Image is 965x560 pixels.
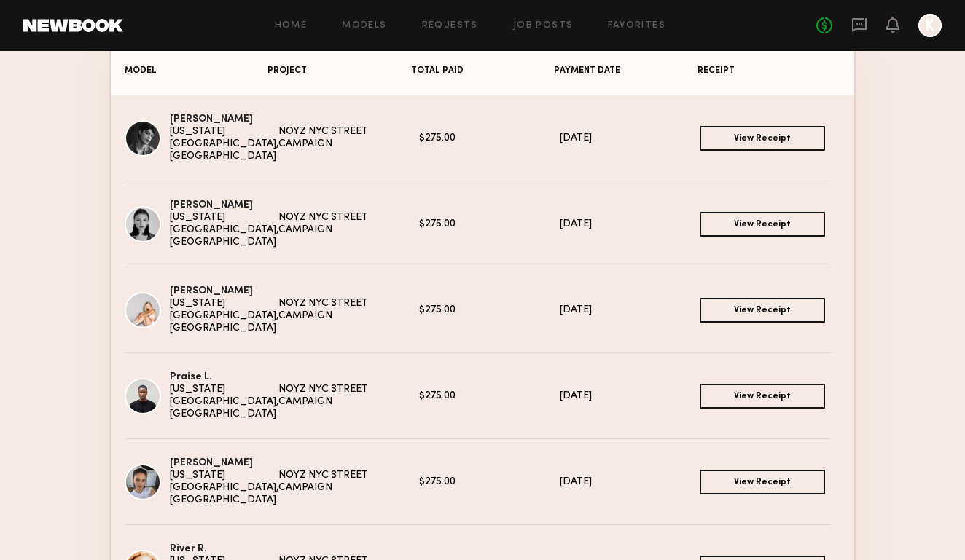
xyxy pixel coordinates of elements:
[554,66,697,76] div: PAYMENT DATE
[275,21,308,31] a: Home
[422,21,478,31] a: Requests
[170,200,253,210] a: [PERSON_NAME]
[125,292,161,328] img: Sam F.
[608,21,665,31] a: Favorites
[278,470,419,494] div: NOYZ NYC STREET CAMPAIGN
[700,298,825,323] a: View Receipt
[125,464,161,500] img: Tanya A.
[419,218,560,231] div: $275.00
[698,66,840,76] div: RECEIPT
[278,384,419,409] div: NOYZ NYC STREET CAMPAIGN
[700,384,825,409] a: View Receipt
[170,212,278,248] div: [US_STATE][GEOGRAPHIC_DATA], [GEOGRAPHIC_DATA]
[170,470,278,506] div: [US_STATE][GEOGRAPHIC_DATA], [GEOGRAPHIC_DATA]
[342,21,386,31] a: Models
[170,372,212,382] a: Praise L.
[125,206,161,242] img: Rachel F.
[560,133,700,145] div: [DATE]
[918,14,942,37] a: K
[170,126,278,162] div: [US_STATE][GEOGRAPHIC_DATA], [GEOGRAPHIC_DATA]
[125,120,161,157] img: Nicholas C.
[419,133,560,145] div: $275.00
[278,126,419,151] div: NOYZ NYC STREET CAMPAIGN
[419,476,560,489] div: $275.00
[170,298,278,334] div: [US_STATE][GEOGRAPHIC_DATA], [GEOGRAPHIC_DATA]
[700,212,825,237] a: View Receipt
[560,476,700,489] div: [DATE]
[560,390,700,403] div: [DATE]
[411,66,554,76] div: TOTAL PAID
[700,126,825,151] a: View Receipt
[513,21,574,31] a: Job Posts
[170,114,253,124] a: [PERSON_NAME]
[170,286,253,296] a: [PERSON_NAME]
[419,304,560,317] div: $275.00
[419,390,560,403] div: $275.00
[700,470,825,494] a: View Receipt
[125,66,267,76] div: MODEL
[125,378,161,414] img: Praise L.
[278,298,419,323] div: NOYZ NYC STREET CAMPAIGN
[560,304,700,317] div: [DATE]
[170,458,253,468] a: [PERSON_NAME]
[278,212,419,237] div: NOYZ NYC STREET CAMPAIGN
[560,218,700,231] div: [DATE]
[170,544,207,553] a: River R.
[170,384,278,420] div: [US_STATE][GEOGRAPHIC_DATA], [GEOGRAPHIC_DATA]
[267,66,410,76] div: PROJECT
